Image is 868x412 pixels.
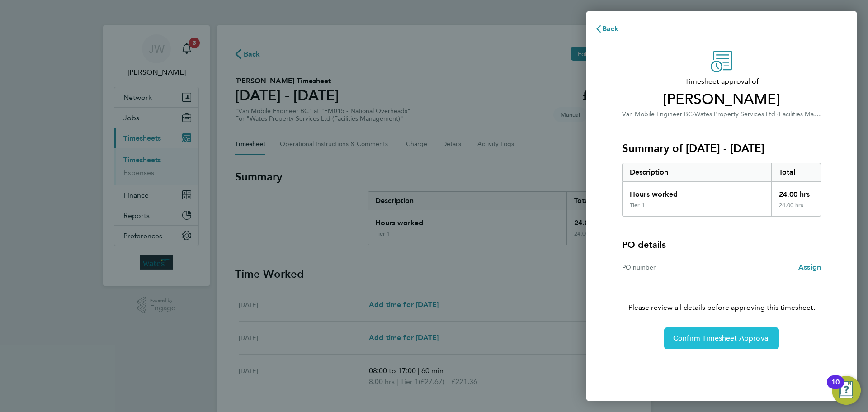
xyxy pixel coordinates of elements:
[622,90,821,109] span: [PERSON_NAME]
[611,280,832,313] p: Please review all details before approving this timesheet.
[832,376,861,405] button: Open Resource Center, 10 new notifications
[798,262,821,273] a: Assign
[622,76,821,87] span: Timesheet approval of
[586,20,628,38] button: Back
[798,263,821,271] span: Assign
[630,202,645,209] div: Tier 1
[622,262,722,273] div: PO number
[622,141,821,156] h3: Summary of [DATE] - [DATE]
[622,110,693,118] span: Van Mobile Engineer BC
[673,334,770,343] span: Confirm Timesheet Approval
[602,24,619,33] span: Back
[664,327,779,349] button: Confirm Timesheet Approval
[623,163,771,181] div: Description
[622,238,666,251] h4: PO details
[771,163,821,181] div: Total
[771,182,821,202] div: 24.00 hrs
[771,202,821,216] div: 24.00 hrs
[693,110,694,118] span: ·
[831,382,840,394] div: 10
[622,163,821,217] div: Summary of 16 - 22 Aug 2025
[694,109,845,118] span: Wates Property Services Ltd (Facilities Management)
[623,182,771,202] div: Hours worked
